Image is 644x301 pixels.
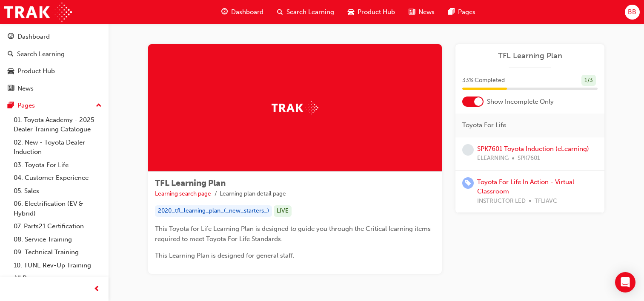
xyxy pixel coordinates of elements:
img: Trak [4,3,72,22]
span: ELEARNING [477,153,509,163]
span: Toyota For Life [462,120,506,130]
a: Learning search page [155,190,211,197]
span: search-icon [277,7,283,17]
span: learningRecordVerb_NONE-icon [462,144,474,156]
a: car-iconProduct Hub [341,3,402,21]
a: 07. Parts21 Certification [10,220,105,233]
a: 08. Service Training [10,233,105,246]
button: Pages [3,98,105,114]
span: BB [628,7,636,17]
span: TFL Learning Plan [155,178,226,188]
span: car-icon [348,7,354,17]
span: pages-icon [448,7,455,17]
div: Open Intercom Messenger [615,272,635,292]
span: This Learning Plan is designed for general staff. [155,252,295,259]
a: 02. New - Toyota Dealer Induction [10,136,105,159]
div: LIVE [274,205,292,217]
a: Toyota For Life In Action - Virtual Classroom [477,178,574,196]
a: SPK7601 Toyota Induction (eLearning) [477,145,589,153]
span: guage-icon [8,33,14,41]
img: Trak [272,101,318,114]
span: news-icon [8,85,14,93]
li: Learning plan detail page [220,189,286,199]
span: INSTRUCTOR LED [477,196,526,206]
span: TFLIAVC [535,196,557,206]
span: Dashboard [231,7,263,17]
button: DashboardSearch LearningProduct HubNews [3,27,105,98]
a: Search Learning [3,46,105,62]
span: guage-icon [221,7,228,17]
span: News [418,7,435,17]
div: News [17,84,34,94]
span: search-icon [8,51,14,58]
a: 10. TUNE Rev-Up Training [10,259,105,272]
div: 1 / 3 [581,75,596,86]
span: pages-icon [8,102,14,110]
span: Show Incomplete Only [487,97,554,107]
a: Dashboard [3,29,105,45]
span: 33 % Completed [462,76,505,85]
span: Search Learning [286,7,334,17]
span: news-icon [409,7,415,17]
a: News [3,81,105,97]
span: Pages [458,7,475,17]
span: SPK7601 [518,153,540,163]
span: Product Hub [358,7,395,17]
button: BB [625,5,640,20]
div: Dashboard [17,32,50,42]
a: 06. Electrification (EV & Hybrid) [10,197,105,220]
a: 05. Sales [10,185,105,198]
div: Pages [17,101,35,111]
a: news-iconNews [402,3,441,21]
a: TFL Learning Plan [462,51,598,61]
a: guage-iconDashboard [215,3,270,21]
a: 03. Toyota For Life [10,159,105,172]
a: search-iconSearch Learning [270,3,341,21]
a: 09. Technical Training [10,246,105,259]
a: pages-iconPages [441,3,482,21]
a: 04. Customer Experience [10,171,105,185]
span: This Toyota for Life Learning Plan is designed to guide you through the Critical learning items r... [155,225,432,243]
a: 01. Toyota Academy - 2025 Dealer Training Catalogue [10,114,105,136]
div: Search Learning [17,49,65,59]
a: Product Hub [3,63,105,79]
span: up-icon [96,100,102,111]
span: prev-icon [94,284,100,295]
div: Product Hub [17,66,55,76]
div: 2020_tfl_learning_plan_(_new_starters_) [155,205,272,217]
span: car-icon [8,68,14,75]
a: All Pages [10,272,105,285]
span: learningRecordVerb_ENROLL-icon [462,177,474,189]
